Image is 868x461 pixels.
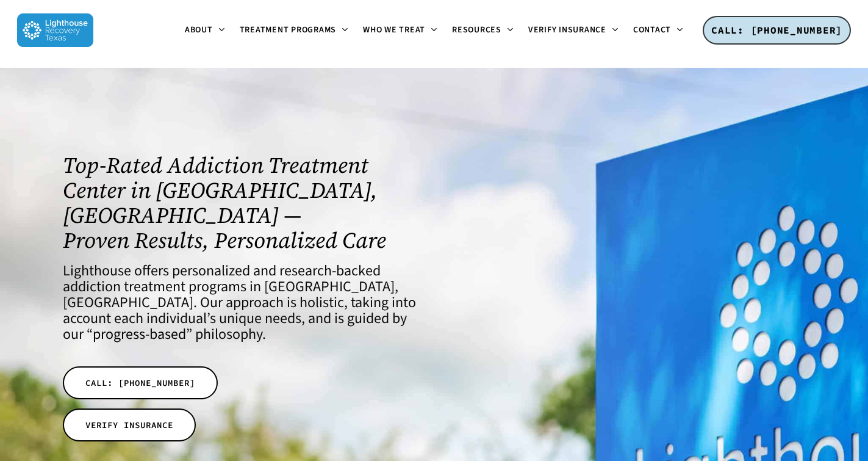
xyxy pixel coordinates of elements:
[63,153,419,253] h1: Top-Rated Addiction Treatment Center in [GEOGRAPHIC_DATA], [GEOGRAPHIC_DATA] — Proven Results, Pe...
[445,26,521,35] a: Resources
[85,377,195,389] span: CALL: [PHONE_NUMBER]
[633,24,671,36] span: Contact
[63,263,419,343] h4: Lighthouse offers personalized and research-backed addiction treatment programs in [GEOGRAPHIC_DA...
[703,16,851,45] a: CALL: [PHONE_NUMBER]
[452,24,501,36] span: Resources
[232,26,356,35] a: Treatment Programs
[185,24,213,36] span: About
[528,24,606,36] span: Verify Insurance
[521,26,626,35] a: Verify Insurance
[17,13,93,47] img: Lighthouse Recovery Texas
[363,24,425,36] span: Who We Treat
[63,408,196,441] a: VERIFY INSURANCE
[93,324,186,345] a: progress-based
[711,24,842,36] span: CALL: [PHONE_NUMBER]
[85,419,173,431] span: VERIFY INSURANCE
[63,366,218,399] a: CALL: [PHONE_NUMBER]
[356,26,445,35] a: Who We Treat
[626,26,690,35] a: Contact
[178,26,232,35] a: About
[240,24,337,36] span: Treatment Programs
